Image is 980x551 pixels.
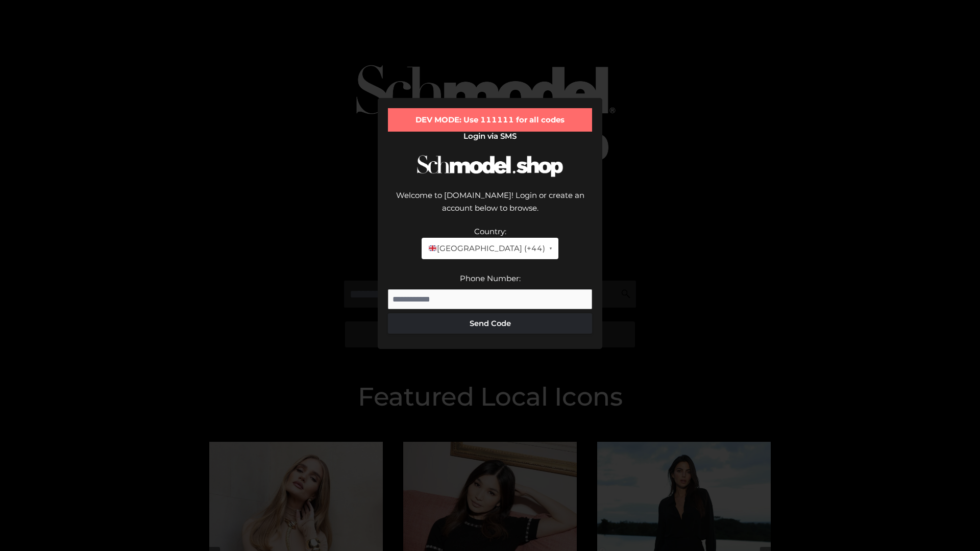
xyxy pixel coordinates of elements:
div: DEV MODE: Use 111111 for all codes [388,108,592,132]
label: Phone Number: [460,273,521,283]
h2: Login via SMS [388,132,592,141]
label: Country: [474,227,506,236]
button: Send Code [388,313,592,334]
div: Welcome to [DOMAIN_NAME]! Login or create an account below to browse. [388,189,592,225]
span: [GEOGRAPHIC_DATA] (+44) [428,242,545,255]
img: Schmodel Logo [413,146,567,186]
img: 🇬🇧 [429,244,436,252]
